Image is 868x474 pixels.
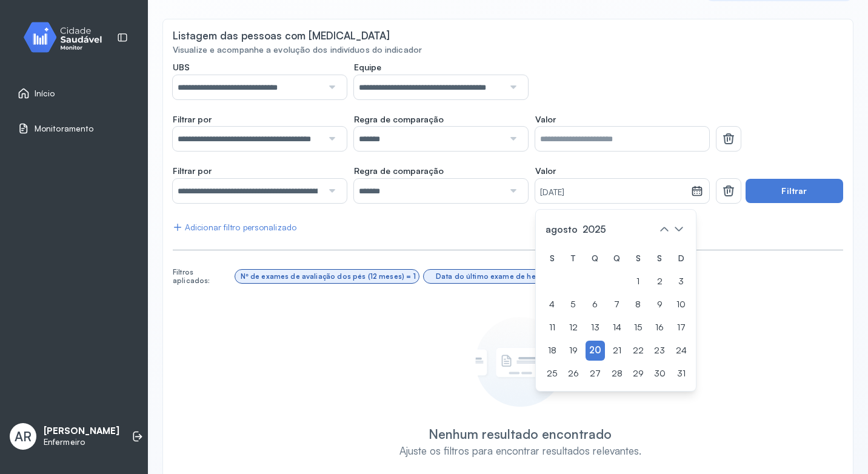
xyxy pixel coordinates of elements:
div: 24 [672,341,690,361]
div: 3 [672,272,690,292]
div: S [543,249,561,269]
span: Início [35,88,55,99]
span: Filtrar por [173,165,212,176]
img: monitor.svg [13,19,122,55]
div: 16 [650,318,669,338]
span: Valor [535,114,556,125]
span: Regra de comparação [354,165,444,176]
a: Monitoramento [18,122,130,135]
div: 22 [629,341,647,361]
span: Equipe [354,62,381,73]
div: 20 [586,341,605,361]
span: Filtrar por [173,114,212,125]
div: 21 [608,341,626,361]
div: Ajuste os filtros para encontrar resultados relevantes. [399,444,641,457]
img: Imagem de empty state [475,317,566,407]
span: Regra de comparação [354,114,444,125]
div: 26 [564,364,583,384]
p: Enfermeiro [44,437,119,447]
div: Nº de exames de avaliação dos pés (12 meses) = 1 [241,272,415,281]
div: 31 [672,364,690,384]
small: [DATE] [540,187,686,199]
div: 4 [543,295,561,315]
div: 27 [586,364,605,384]
div: Adicionar filtro personalizado [173,222,296,233]
div: 12 [564,318,583,338]
div: 17 [672,318,690,338]
div: 25 [543,364,561,384]
div: Nenhum resultado encontrado [429,426,612,442]
div: 1 [629,272,647,292]
div: 29 [629,364,647,384]
div: 30 [650,364,669,384]
div: 15 [629,318,647,338]
div: 23 [650,341,669,361]
div: T [564,249,583,269]
div: 11 [543,318,561,338]
div: 9 [650,295,669,315]
div: D [672,249,690,269]
div: 28 [608,364,626,384]
div: Visualize e acompanhe a evolução dos indivíduos do indicador [173,45,843,55]
div: 8 [629,295,647,315]
div: 6 [586,295,605,315]
div: Q [608,249,626,269]
span: UBS [173,62,190,73]
div: S [629,249,647,269]
div: 18 [543,341,561,361]
span: 2025 [580,221,609,238]
div: 14 [608,318,626,338]
div: 5 [564,295,583,315]
div: 10 [672,295,690,315]
span: AR [15,429,32,444]
div: 2 [650,272,669,292]
div: 7 [608,295,626,315]
div: 13 [586,318,605,338]
p: [PERSON_NAME] [44,426,119,437]
div: Q [586,249,605,269]
div: Listagem das pessoas com [MEDICAL_DATA] [173,29,390,42]
button: Filtrar [746,179,843,203]
div: S [650,249,669,269]
a: Início [18,87,130,99]
div: Filtros aplicados: [173,268,230,285]
span: Monitoramento [35,124,93,134]
div: 19 [564,341,583,361]
div: Data do último exame de hemoglobina glicada (12 meses) = [DATE] [436,272,674,281]
span: agosto [543,221,580,238]
span: Valor [535,165,556,176]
